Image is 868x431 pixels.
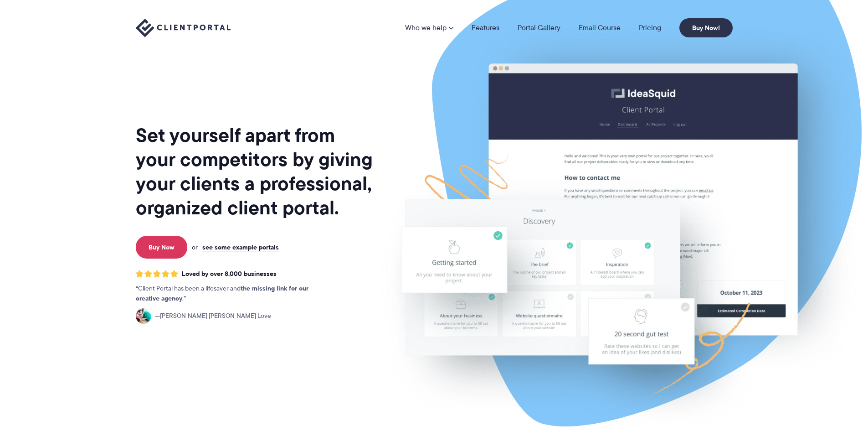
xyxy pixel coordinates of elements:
[136,284,327,304] p: Client Portal has been a lifesaver and .
[136,236,187,259] a: Buy Now
[192,243,198,251] span: or
[472,24,499,31] a: Features
[155,311,271,321] span: [PERSON_NAME] [PERSON_NAME] Love
[136,283,308,303] strong: the missing link for our creative agency
[405,24,453,31] a: Who we help
[639,24,661,31] a: Pricing
[202,243,279,251] a: see some example portals
[182,270,277,278] span: Loved by over 8,000 businesses
[579,24,621,31] a: Email Course
[136,123,375,220] h1: Set yourself apart from your competitors by giving your clients a professional, organized client ...
[679,18,733,37] a: Buy Now!
[518,24,560,31] a: Portal Gallery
